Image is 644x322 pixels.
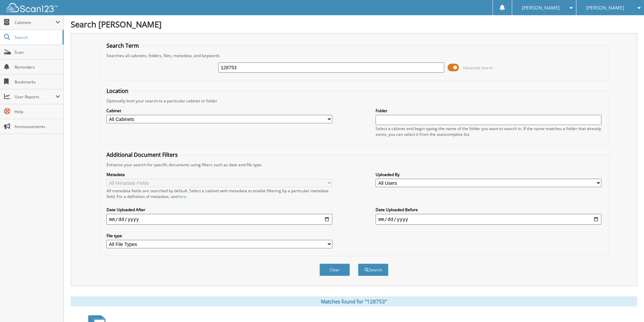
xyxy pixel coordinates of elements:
legend: Location [103,87,132,95]
div: Select a cabinet and begin typing the name of the folder you want to search in. If the name match... [376,126,601,137]
label: Folder [376,108,601,114]
span: [PERSON_NAME] [586,6,624,10]
span: [PERSON_NAME] [522,6,560,10]
div: All metadata fields are searched by default. Select a cabinet with metadata to enable filtering b... [106,188,332,199]
legend: Search Term [103,42,142,49]
button: Clear [319,264,350,276]
div: Matches found for "128753" [71,296,637,306]
input: end [376,214,601,225]
span: Advanced Search [463,65,493,70]
h1: Search [PERSON_NAME] [71,19,637,30]
span: Announcements [15,124,60,129]
label: Metadata [106,172,332,177]
span: Scan [15,49,60,55]
span: Help [15,109,60,115]
div: Searches all cabinets, folders, files, metadata, and keywords [103,53,605,58]
label: Cabinet [106,108,332,114]
span: Search [15,34,59,40]
label: Date Uploaded After [106,207,332,213]
label: File type [106,233,332,239]
img: scan123-logo-white.svg [7,3,57,12]
button: Search [358,264,388,276]
label: Uploaded By [376,172,601,177]
legend: Additional Document Filters [103,151,181,158]
span: Reminders [15,64,60,70]
span: User Reports [15,94,55,100]
div: Optionally limit your search to a particular cabinet or folder [103,98,605,104]
label: Date Uploaded Before [376,207,601,213]
span: Cabinets [15,20,55,25]
div: Enhance your search for specific documents using filters such as date and file type. [103,162,605,168]
input: start [106,214,332,225]
span: Bookmarks [15,79,60,85]
a: here [177,194,186,199]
